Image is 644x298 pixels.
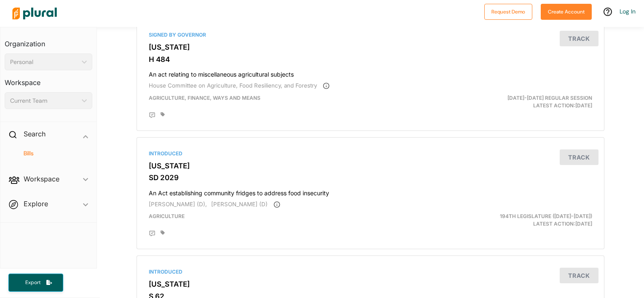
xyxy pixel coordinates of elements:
span: 194th Legislature ([DATE]-[DATE]) [500,213,592,219]
h2: Search [24,129,46,138]
div: Signed by Governor [149,31,592,39]
a: Create Account [541,7,592,16]
div: Add tags [161,112,165,117]
button: Export [8,274,63,292]
h3: [US_STATE] [149,280,592,288]
button: Track [560,268,598,283]
span: Export [19,279,46,286]
div: Latest Action: [DATE] [446,213,598,228]
h4: An act relating to miscellaneous agricultural subjects [149,67,592,78]
div: Introduced [149,150,592,157]
a: Request Demo [484,7,532,16]
h4: An Act establishing community fridges to address food insecurity [149,186,592,197]
div: Latest Action: [DATE] [446,94,598,109]
h3: [US_STATE] [149,43,592,51]
a: Bills [13,149,88,157]
span: Agriculture [149,213,185,219]
button: Create Account [541,4,592,20]
div: Add tags [161,230,165,235]
span: [DATE]-[DATE] Regular Session [507,95,592,101]
span: [PERSON_NAME] (D), [149,201,207,208]
h3: Organization [5,32,92,50]
div: Add Position Statement [149,112,156,119]
h3: SD 2029 [149,173,592,182]
button: Track [560,149,598,165]
h3: Workspace [5,70,92,89]
a: Log In [620,8,636,15]
h3: H 484 [149,55,592,64]
span: Agriculture, Finance, Ways and Means [149,95,260,101]
button: Request Demo [484,4,532,20]
span: [PERSON_NAME] (D) [211,201,268,208]
button: Track [560,31,598,46]
div: Current Team [10,96,78,105]
span: House Committee on Agriculture, Food Resiliency, and Forestry [149,82,317,89]
div: Personal [10,58,78,67]
div: Introduced [149,268,592,276]
div: Add Position Statement [149,230,156,237]
h3: [US_STATE] [149,162,592,170]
